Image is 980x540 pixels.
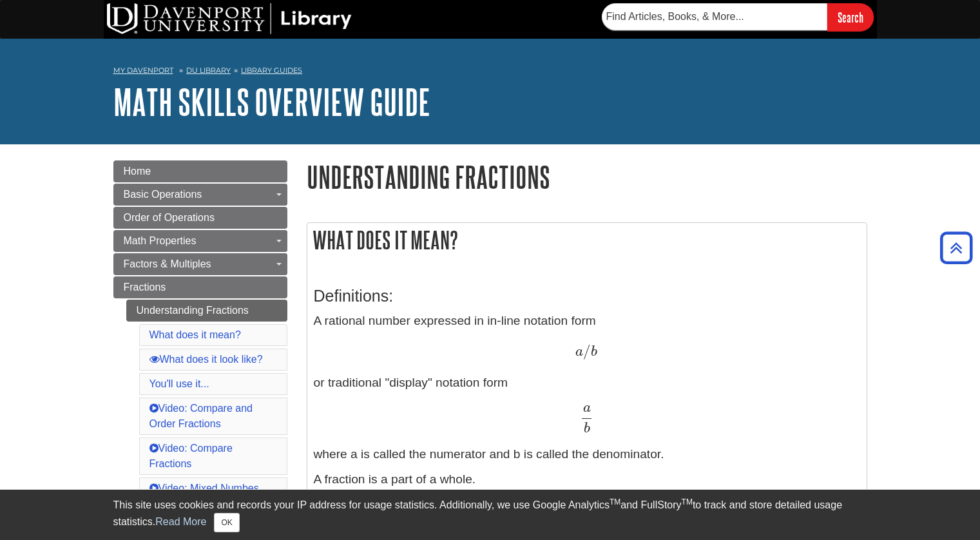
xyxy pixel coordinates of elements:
a: DU Library [186,66,231,75]
form: Searches DU Library's articles, books, and more [602,3,874,31]
h1: Understanding Fractions [307,160,867,193]
span: Math Properties [124,235,197,246]
a: Read More [155,516,206,527]
span: Order of Operations [124,212,215,223]
a: What does it look like? [149,354,263,365]
a: Math Properties [113,230,287,252]
span: Factors & Multiples [124,258,211,269]
a: Basic Operations [113,184,287,206]
img: DU Library [107,3,352,34]
a: Back to Top [936,239,977,256]
span: b [591,345,597,359]
a: Video: Mixed Numbes and Improper Fractions [149,483,259,509]
a: Fractions [113,276,287,298]
p: A rational number expressed in in-line notation form or traditional "display" notation form where... [314,312,860,464]
span: a [575,345,583,359]
a: Home [113,160,287,182]
a: Math Skills Overview Guide [113,82,430,122]
h2: What does it mean? [307,223,867,257]
a: Video: Compare and Order Fractions [149,403,253,429]
span: Fractions [124,282,166,293]
a: Video: Compare Fractions [149,443,233,469]
span: Home [124,166,151,177]
span: / [583,342,591,360]
input: Find Articles, Books, & More... [602,3,827,30]
sup: TM [610,497,620,506]
nav: breadcrumb [113,62,867,82]
a: Factors & Multiples [113,253,287,275]
a: Order of Operations [113,207,287,229]
div: This site uses cookies and records your IP address for usage statistics. Additionally, we use Goo... [113,497,867,532]
a: Library Guides [241,66,302,75]
h3: Definitions: [314,287,860,305]
a: What does it mean? [149,329,241,340]
span: a [583,401,591,415]
button: Close [214,513,239,532]
a: You'll use it... [149,378,209,389]
sup: TM [682,497,693,506]
a: Understanding Fractions [126,300,287,322]
span: Basic Operations [124,189,202,200]
a: My Davenport [113,65,173,76]
span: b [584,421,590,436]
input: Search [827,3,874,31]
